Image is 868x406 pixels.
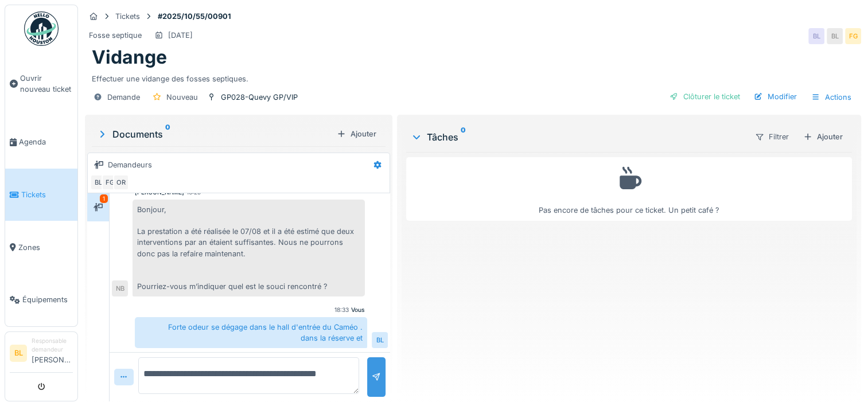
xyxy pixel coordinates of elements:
[334,306,349,314] div: 18:33
[799,129,847,145] div: Ajouter
[32,337,73,370] li: [PERSON_NAME]
[168,30,193,41] div: [DATE]
[221,92,298,103] div: GP028-Quevy GP/VIP
[5,52,77,116] a: Ouvrir nouveau ticket
[92,69,854,84] div: Effectuer une vidange des fosses septiques.
[372,332,388,348] div: BL
[133,200,365,297] div: Bonjour, La prestation a été réalisée le 07/08 et il a été estimé que deux interventions par an é...
[107,92,140,103] div: Demande
[461,130,466,144] sup: 0
[108,159,152,170] div: Demandeurs
[90,174,106,190] div: BL
[18,242,73,253] span: Zones
[153,11,236,22] strong: #2025/10/55/00901
[165,127,170,141] sup: 0
[20,73,73,95] span: Ouvrir nouveau ticket
[96,127,332,141] div: Documents
[806,89,857,106] div: Actions
[5,221,77,274] a: Zones
[827,28,843,44] div: BL
[135,317,367,348] div: Forte odeur se dégage dans le hall d'entrée du Caméo . dans la réserve et
[749,89,801,104] div: Modifier
[92,46,167,68] h1: Vidange
[5,169,77,221] a: Tickets
[22,294,73,305] span: Équipements
[166,92,198,103] div: Nouveau
[411,130,745,144] div: Tâches
[100,194,108,203] div: 1
[115,11,140,22] div: Tickets
[5,116,77,169] a: Agenda
[112,280,128,296] div: NB
[32,337,73,354] div: Responsable demandeur
[10,345,27,362] li: BL
[19,136,73,147] span: Agenda
[414,162,844,216] div: Pas encore de tâches pour ce ticket. Un petit café ?
[351,306,365,314] div: Vous
[102,174,118,190] div: FG
[24,11,59,46] img: Badge_color-CXgf-gQk.svg
[21,189,73,200] span: Tickets
[5,274,77,326] a: Équipements
[808,28,824,44] div: BL
[750,128,794,145] div: Filtrer
[10,337,73,373] a: BL Responsable demandeur[PERSON_NAME]
[89,30,142,41] div: Fosse septique
[845,28,861,44] div: FG
[113,174,129,190] div: OR
[332,126,381,142] div: Ajouter
[665,89,745,104] div: Clôturer le ticket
